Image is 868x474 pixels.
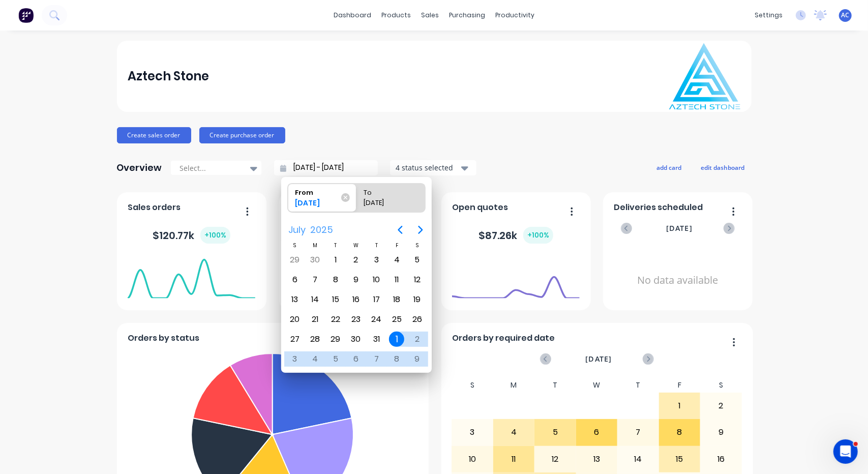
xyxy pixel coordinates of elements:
div: Monday, July 7, 2025 [308,272,323,287]
div: Aztech Stone [128,66,209,86]
span: Orders by status [128,332,199,344]
div: Sunday, August 3, 2025 [287,351,303,367]
div: Wednesday, July 9, 2025 [348,272,364,287]
div: 4 status selected [396,162,460,173]
div: Thursday, July 3, 2025 [369,252,384,268]
div: Friday, July 4, 2025 [389,252,404,268]
div: Saturday, July 12, 2025 [410,272,425,287]
div: 8 [660,420,700,445]
div: Wednesday, July 23, 2025 [348,312,364,327]
div: F [386,241,407,250]
div: Monday, July 28, 2025 [308,332,323,347]
img: Aztech Stone [669,43,740,109]
div: Saturday, July 19, 2025 [410,292,425,307]
div: 3 [452,420,493,445]
div: Overview [117,158,162,178]
div: Wednesday, July 2, 2025 [348,252,364,268]
div: productivity [490,8,540,23]
button: Create purchase order [199,127,285,143]
div: Saturday, August 9, 2025 [410,351,425,367]
div: $ 87.26k [478,227,553,244]
div: 6 [577,420,617,445]
div: Tuesday, August 5, 2025 [328,351,343,367]
div: Tuesday, July 8, 2025 [328,272,343,287]
div: Friday, July 18, 2025 [389,292,404,307]
div: From [291,184,343,198]
a: dashboard [328,8,376,23]
div: To [360,184,411,198]
span: [DATE] [666,223,693,234]
div: W [576,378,618,393]
span: Deliveries scheduled [614,201,703,214]
div: Sunday, July 20, 2025 [287,312,303,327]
span: July [286,221,308,239]
div: + 100 % [200,227,230,244]
div: Sunday, July 6, 2025 [287,272,303,287]
div: Saturday, August 2, 2025 [410,332,425,347]
div: S [285,241,305,250]
div: products [376,8,416,23]
button: July2025 [282,221,340,239]
div: Friday, August 1, 2025 [389,332,404,347]
div: S [407,241,427,250]
div: 5 [535,420,576,445]
div: No data available [614,247,741,314]
div: S [452,378,493,393]
div: T [366,241,386,250]
iframe: Intercom live chat [833,439,858,464]
div: Tuesday, July 22, 2025 [328,312,343,327]
span: Open quotes [452,201,508,214]
span: Orders by required date [452,332,555,344]
span: [DATE] [585,353,612,365]
div: M [493,378,535,393]
div: sales [416,8,444,23]
div: [DATE] [291,198,343,212]
div: Thursday, July 31, 2025 [369,332,384,347]
span: AC [842,11,850,20]
div: Sunday, July 13, 2025 [287,292,303,307]
button: Next page [410,220,431,240]
div: 2 [701,393,741,419]
div: purchasing [444,8,490,23]
div: 4 [494,420,534,445]
img: Factory [18,8,34,23]
div: Tuesday, July 29, 2025 [328,332,343,347]
div: S [700,378,742,393]
div: 11 [494,447,534,472]
div: 13 [577,447,617,472]
div: Saturday, July 5, 2025 [410,252,425,268]
div: $ 120.77k [153,227,230,244]
div: 15 [660,447,700,472]
button: edit dashboard [695,161,752,174]
div: W [346,241,366,250]
button: 4 status selected [390,160,476,175]
div: Thursday, July 24, 2025 [369,312,384,327]
div: 9 [701,420,741,445]
div: Tuesday, July 15, 2025 [328,292,343,307]
div: 14 [618,447,659,472]
div: + 100 % [523,227,553,244]
div: [DATE] [360,198,411,212]
div: Monday, July 14, 2025 [308,292,323,307]
div: 7 [618,420,659,445]
button: add card [650,161,689,174]
div: T [534,378,576,393]
div: settings [750,8,788,23]
div: Thursday, August 7, 2025 [369,351,384,367]
div: T [325,241,346,250]
div: Friday, July 11, 2025 [389,272,404,287]
div: Thursday, July 10, 2025 [369,272,384,287]
div: F [659,378,701,393]
div: 12 [535,447,576,472]
div: 10 [452,447,493,472]
span: 2025 [308,221,336,239]
div: Thursday, July 17, 2025 [369,292,384,307]
div: M [305,241,325,250]
div: 1 [660,393,700,419]
div: Monday, July 21, 2025 [308,312,323,327]
button: Create sales order [117,127,191,143]
div: Friday, August 8, 2025 [389,351,404,367]
div: Tuesday, July 1, 2025 [328,252,343,268]
span: Sales orders [128,201,181,214]
div: Saturday, July 26, 2025 [410,312,425,327]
